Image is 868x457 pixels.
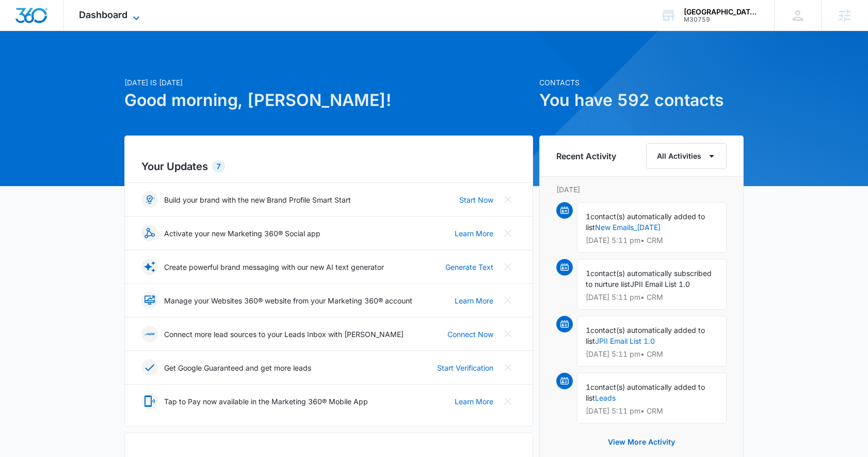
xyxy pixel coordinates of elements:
[164,262,384,272] p: Create powerful brand messaging with our new AI text generator
[437,362,493,373] a: Start Verification
[586,383,705,402] span: contact(s) automatically added to list
[500,191,516,208] button: Close
[500,359,516,376] button: Close
[500,326,516,342] button: Close
[500,258,516,275] button: Close
[459,194,493,205] a: Start Now
[586,407,718,415] p: [DATE] 5:11 pm • CRM
[124,88,533,113] h1: Good morning, [PERSON_NAME]!
[500,292,516,309] button: Close
[595,337,655,345] a: JPII Email List 1.0
[586,326,705,345] span: contact(s) automatically added to list
[684,8,759,16] div: account name
[586,383,590,391] span: 1
[500,225,516,241] button: Close
[124,77,533,88] p: [DATE] is [DATE]
[586,326,590,334] span: 1
[586,294,718,301] p: [DATE] 5:11 pm • CRM
[586,212,590,221] span: 1
[164,194,351,205] p: Build your brand with the new Brand Profile Smart Start
[586,351,718,358] p: [DATE] 5:11 pm • CRM
[455,228,493,239] a: Learn More
[445,262,493,272] a: Generate Text
[164,329,404,340] p: Connect more lead sources to your Leads Inbox with [PERSON_NAME]
[586,269,590,278] span: 1
[164,362,311,373] p: Get Google Guaranteed and get more leads
[79,9,127,20] span: Dashboard
[556,184,727,195] p: [DATE]
[212,160,225,173] div: 7
[539,88,744,113] h1: You have 592 contacts
[630,280,690,288] span: JPII Email List 1.0
[646,143,727,169] button: All Activities
[455,295,493,306] a: Learn More
[164,228,320,239] p: Activate your new Marketing 360® Social app
[684,16,759,23] div: account id
[455,396,493,407] a: Learn More
[556,150,616,162] h6: Recent Activity
[586,212,705,232] span: contact(s) automatically added to list
[447,329,493,340] a: Connect Now
[164,396,368,407] p: Tap to Pay now available in the Marketing 360® Mobile App
[500,393,516,409] button: Close
[586,237,718,244] p: [DATE] 5:11 pm • CRM
[595,393,616,402] a: Leads
[141,159,516,174] h2: Your Updates
[586,269,712,288] span: contact(s) automatically subscribed to nurture list
[595,223,661,232] a: New Emails_[DATE]
[598,430,685,454] button: View More Activity
[164,295,412,306] p: Manage your Websites 360® website from your Marketing 360® account
[539,77,744,88] p: Contacts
